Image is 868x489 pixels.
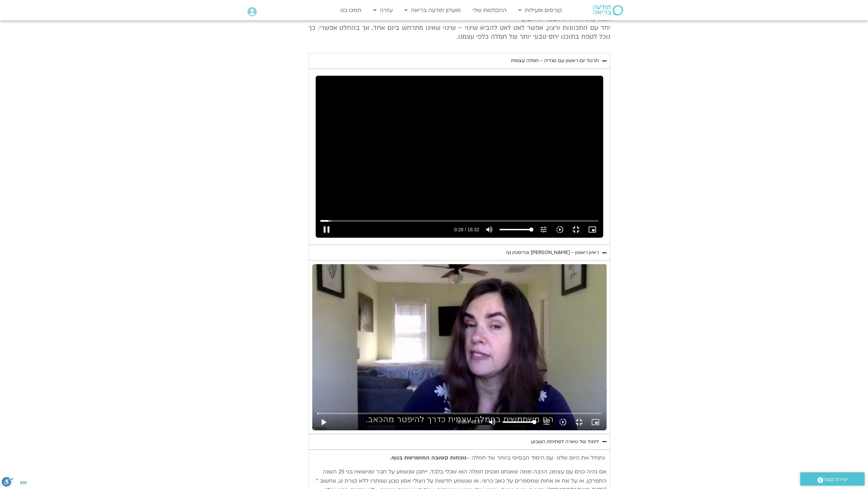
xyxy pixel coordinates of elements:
[469,4,510,17] a: ההקלטות שלי
[800,472,865,486] a: יצירת קשר
[511,57,599,65] div: תרגול יום ראשון עם סנדיה - חמלה עצמית
[309,15,610,41] p: המודעות הזו היא הצעד הראשון. יחד עם התכוונות ורצון, אפשר לאט לאט להביא שינוי – שינוי שאינו מתרחש ...
[309,245,610,260] summary: ראיון ראשון - [PERSON_NAME] וכריסטין נף
[593,5,623,15] img: תודעה בריאה
[370,4,396,17] a: עזרה
[823,475,848,484] span: יצירת קשר
[466,454,605,461] span: נתחיל את היום שלנו עם היסוד הבסיסי ביותר של חמלה –
[401,4,464,17] a: מועדון תודעה בריאה
[506,249,599,257] div: ראיון ראשון - [PERSON_NAME] וכריסטין נף
[337,4,365,17] a: תמכו בנו
[309,434,610,450] summary: לימוד של טארה לפתיחת השבוע
[531,438,599,446] div: לימוד של טארה לפתיחת השבוע
[515,4,565,17] a: קורסים ופעילות
[390,454,466,461] b: נוכחות קשובה המושרשת בגוף.
[309,53,610,69] summary: תרגול יום ראשון עם סנדיה - חמלה עצמית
